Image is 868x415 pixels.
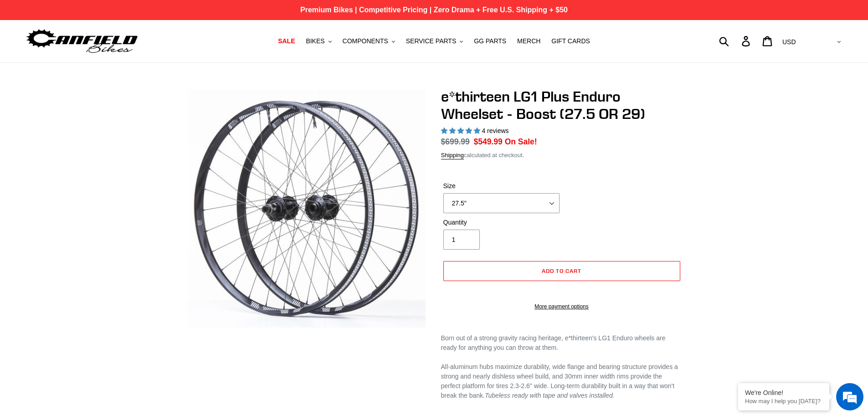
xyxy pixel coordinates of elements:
a: SALE [273,35,299,47]
span: MERCH [517,37,540,45]
input: Search [724,31,747,51]
div: calculated at checkout. [441,151,683,160]
button: SERVICE PARTS [401,35,467,47]
label: Size [443,181,560,191]
s: $699.99 [441,137,470,146]
div: Born out of a strong gravity racing heritage, e*thirteen's LG1 Enduro wheels are ready for anythi... [441,333,683,353]
a: GG PARTS [469,35,511,47]
span: 4 reviews [482,127,508,134]
em: Tubeless ready with tape and valves installed. [485,392,615,399]
span: 5.00 stars [441,127,482,134]
a: More payment options [443,302,680,311]
p: All-aluminum hubs maximize durability, wide flange and bearing structure provides a strong and ne... [441,362,683,400]
span: GIFT CARDS [551,37,590,45]
button: COMPONENTS [338,35,400,47]
label: Quantity [443,218,560,227]
div: We're Online! [745,389,822,396]
button: BIKES [301,35,336,47]
a: GIFT CARDS [547,35,595,47]
button: Add to cart [443,261,680,281]
span: GG PARTS [474,37,506,45]
img: Canfield Bikes [25,27,139,56]
span: $549.99 [474,137,503,146]
span: BIKES [306,37,324,45]
span: On Sale! [505,136,537,148]
p: How may I help you today? [745,398,822,405]
a: MERCH [513,35,545,47]
h1: e*thirteen LG1 Plus Enduro Wheelset - Boost (27.5 OR 29) [441,88,683,123]
span: SALE [278,37,295,45]
span: Add to cart [542,267,581,274]
span: COMPONENTS [343,37,388,45]
span: SERVICE PARTS [406,37,456,45]
a: Shipping [441,152,464,159]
